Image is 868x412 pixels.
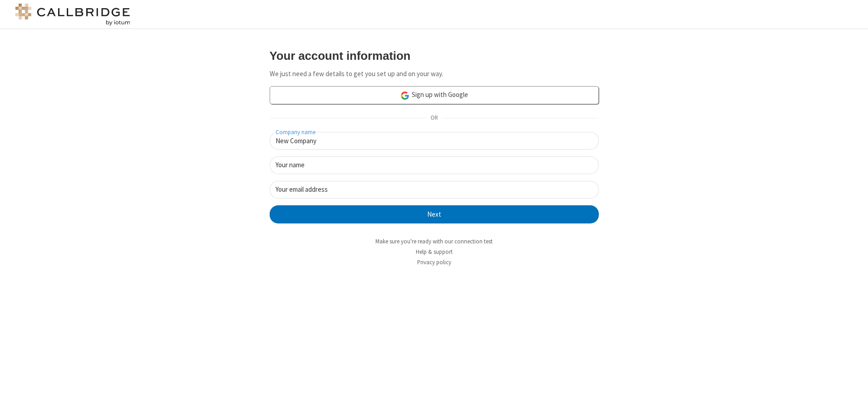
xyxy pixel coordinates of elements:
p: We just need a few details to get you set up and on your way. [270,69,599,79]
a: Sign up with Google [270,86,599,104]
a: Help & support [416,248,453,256]
input: Your name [270,156,599,174]
a: Make sure you're ready with our connection test [375,238,493,245]
a: Privacy policy [417,258,451,266]
button: Next [270,205,599,223]
img: logo@2x.png [14,4,132,25]
h3: Your account information [270,49,599,62]
input: Company name [270,132,599,150]
span: OR [427,112,441,125]
input: Your email address [270,181,599,199]
img: google-icon.png [400,91,410,101]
